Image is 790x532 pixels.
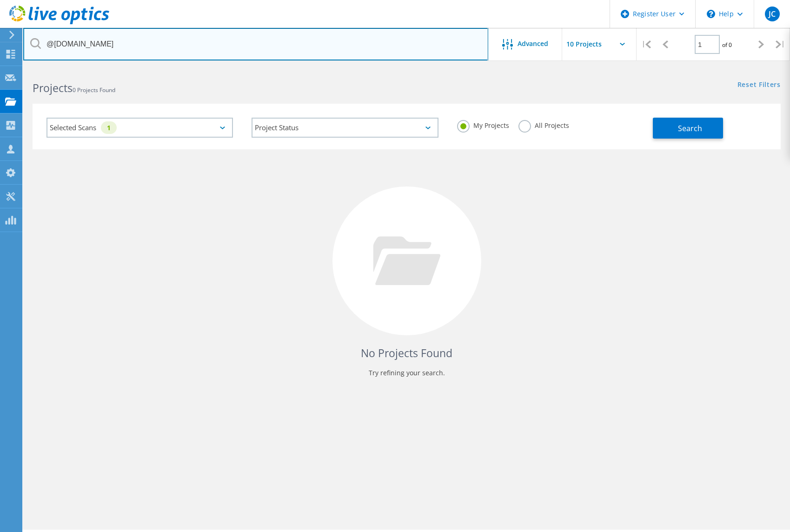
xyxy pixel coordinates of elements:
span: JC [769,10,776,18]
h4: No Projects Found [42,346,771,361]
div: Selected Scans [46,118,233,138]
span: Search [678,123,702,133]
svg: \n [707,10,715,18]
p: Try refining your search. [42,366,771,380]
label: My Projects [457,120,509,129]
input: Search projects by name, owner, ID, company, etc [23,28,488,60]
span: of 0 [722,41,732,49]
div: Project Status [252,118,438,138]
a: Live Optics Dashboard [9,20,109,26]
b: Projects [33,80,73,95]
span: Advanced [518,40,548,47]
label: All Projects [518,120,569,129]
div: | [771,28,790,61]
a: Reset Filters [737,81,781,89]
div: | [637,28,656,61]
div: 1 [101,121,117,134]
span: 0 Projects Found [73,86,115,94]
button: Search [653,118,723,139]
